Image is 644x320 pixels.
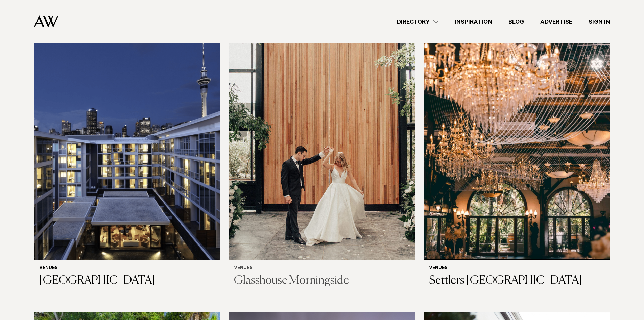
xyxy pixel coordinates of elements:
[424,9,610,260] img: Auckland Weddings Venues | Settlers Country Manor
[429,265,605,271] h6: Venues
[424,9,610,293] a: Auckland Weddings Venues | Settlers Country Manor Venues Settlers [GEOGRAPHIC_DATA]
[34,15,58,28] img: Auckland Weddings Logo
[580,17,618,26] a: Sign In
[389,17,447,26] a: Directory
[532,17,580,26] a: Advertise
[500,17,532,26] a: Blog
[34,9,220,260] img: Auckland Weddings Venues | Sofitel Auckland Viaduct Harbour
[229,9,415,260] img: Just married at Glasshouse
[39,265,215,271] h6: Venues
[447,17,500,26] a: Inspiration
[429,274,605,288] h3: Settlers [GEOGRAPHIC_DATA]
[39,274,215,288] h3: [GEOGRAPHIC_DATA]
[34,9,220,293] a: Auckland Weddings Venues | Sofitel Auckland Viaduct Harbour Venues [GEOGRAPHIC_DATA]
[234,265,410,271] h6: Venues
[229,9,415,293] a: Just married at Glasshouse Venues Glasshouse Morningside
[234,274,410,288] h3: Glasshouse Morningside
